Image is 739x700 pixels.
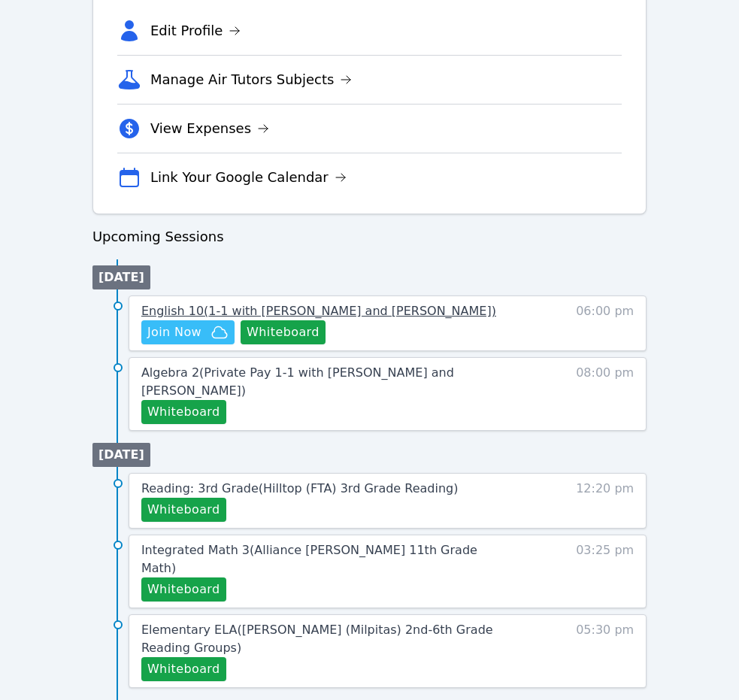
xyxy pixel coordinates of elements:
button: Whiteboard [241,320,326,344]
button: Join Now [141,320,235,344]
span: Join Now [147,323,201,341]
button: Whiteboard [141,657,226,681]
a: Edit Profile [150,20,241,41]
button: Whiteboard [141,400,226,424]
span: 03:25 pm [576,541,634,602]
button: Whiteboard [141,577,226,602]
span: English 10 ( 1-1 with [PERSON_NAME] and [PERSON_NAME] ) [141,304,496,318]
li: [DATE] [92,265,150,289]
span: 12:20 pm [576,480,634,522]
a: Link Your Google Calendar [150,167,347,188]
a: Reading: 3rd Grade(Hilltop (FTA) 3rd Grade Reading) [141,480,459,498]
a: View Expenses [150,118,269,139]
a: Elementary ELA([PERSON_NAME] (Milpitas) 2nd-6th Grade Reading Groups) [141,621,510,657]
span: 06:00 pm [576,302,634,344]
a: Algebra 2(Private Pay 1-1 with [PERSON_NAME] and [PERSON_NAME]) [141,364,510,400]
span: 08:00 pm [576,364,634,424]
h3: Upcoming Sessions [92,226,647,247]
span: Elementary ELA ( [PERSON_NAME] (Milpitas) 2nd-6th Grade Reading Groups ) [141,623,493,655]
span: Integrated Math 3 ( Alliance [PERSON_NAME] 11th Grade Math ) [141,543,477,575]
span: 05:30 pm [576,621,634,681]
li: [DATE] [92,443,150,467]
a: Integrated Math 3(Alliance [PERSON_NAME] 11th Grade Math) [141,541,510,577]
span: Algebra 2 ( Private Pay 1-1 with [PERSON_NAME] and [PERSON_NAME] ) [141,365,454,398]
button: Whiteboard [141,498,226,522]
a: English 10(1-1 with [PERSON_NAME] and [PERSON_NAME]) [141,302,496,320]
span: Reading: 3rd Grade ( Hilltop (FTA) 3rd Grade Reading ) [141,481,459,495]
a: Manage Air Tutors Subjects [150,69,353,90]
